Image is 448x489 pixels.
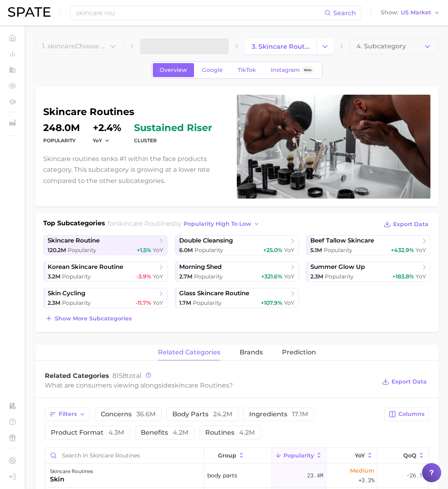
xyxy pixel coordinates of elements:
[381,10,398,15] span: Show
[43,235,168,255] a: skincare routine120.2m Popularity+1.5% YoY
[43,107,227,117] h1: skincare routines
[202,67,223,74] span: Google
[48,299,60,306] span: 2.3m
[358,475,374,485] span: +3.3%
[205,429,255,436] span: routines
[310,273,323,280] span: 2.3m
[108,220,262,227] span: for by
[42,43,109,50] span: 1. skincare Choose Category
[333,9,356,17] span: Search
[134,123,212,133] span: sustained riser
[43,153,227,186] p: Skincare routines ranks #1 within the face products category. This subcategory is growing at a lo...
[153,63,194,77] a: Overview
[238,67,256,74] span: TikTok
[172,411,232,417] span: body parts
[153,273,163,280] span: YoY
[194,273,223,280] span: Popularity
[245,38,316,54] a: 3. skincare routines
[264,63,321,77] a: InstagramBeta
[249,411,308,417] span: ingredients
[401,10,431,15] span: US Market
[310,246,322,254] span: 5.1m
[306,262,430,282] a: summer glow up2.3m Popularity+183.8% YoY
[179,246,193,254] span: 6.0m
[416,273,426,280] span: YoY
[62,299,91,306] span: Popularity
[136,410,156,418] span: 36.6m
[392,273,414,280] span: +183.8%
[325,273,354,280] span: Popularity
[175,262,299,282] a: morning shed2.7m Popularity+321.6% YoY
[391,246,414,254] span: +432.9%
[231,63,263,77] a: TikTok
[179,237,233,245] span: double cleansing
[48,237,100,245] span: skincare routine
[172,382,229,389] span: skincare routines
[284,246,294,254] span: YoY
[68,246,96,254] span: Popularity
[182,219,262,229] button: popularity high to low
[48,263,123,271] span: korean skincare routine
[392,378,427,385] span: Export Data
[136,299,151,306] span: -11.7%
[160,67,187,74] span: Overview
[62,273,91,280] span: Popularity
[55,315,132,322] span: Show more subcategories
[355,452,365,459] span: YoY
[384,407,429,421] button: Columns
[43,136,80,145] dt: Popularity
[380,376,429,387] button: Export Data
[101,411,156,417] span: concerns
[398,411,424,417] span: Columns
[316,38,334,54] button: Change Category
[45,464,428,488] button: skincare routinesskinbody parts23.4mMedium+3.3%-26.1%
[393,221,428,228] span: Export Data
[153,246,163,254] span: YoY
[45,407,90,421] button: Filters
[292,410,308,418] span: 17.1m
[326,448,377,463] button: YoY
[136,273,151,280] span: -3.9%
[350,38,438,54] button: 4. Subcategory
[108,429,124,436] span: 4.3m
[50,475,93,484] div: skin
[240,349,263,356] span: brands
[263,246,282,254] span: +25.0%
[112,372,126,380] span: 8158
[207,471,237,480] span: body parts
[310,263,365,271] span: summer glow up
[93,123,121,133] dd: +2.4%
[8,7,50,17] img: SPATE
[382,219,430,230] button: Export Data
[416,246,426,254] span: YoY
[43,313,134,324] button: Show more subcategories
[75,6,324,20] input: Search here for a brand, industry, or ingredient
[379,8,442,18] button: ShowUS Market
[48,290,85,297] span: skin cycling
[304,67,312,74] span: Beta
[50,467,93,476] div: skincare routines
[213,410,232,418] span: 24.2m
[195,63,230,77] a: Google
[307,471,323,480] span: 23.4m
[137,246,151,254] span: +1.5%
[175,288,299,308] a: glass skincare routine1.7m Popularity+107.9% YoY
[284,273,294,280] span: YoY
[48,246,66,254] span: 120.2m
[350,466,374,475] span: Medium
[239,429,255,436] span: 4.2m
[284,452,314,459] span: Popularity
[93,137,102,144] span: YoY
[51,429,124,436] span: product format
[45,448,204,463] input: Search in skincare routines
[93,137,110,144] button: YoY
[284,299,294,306] span: YoY
[43,219,105,231] h1: Top Subcategories
[306,235,430,255] a: beef tallow skincare5.1m Popularity+432.9% YoY
[48,273,60,280] span: 3.2m
[179,299,191,306] span: 1.7m
[218,452,236,459] span: group
[179,273,192,280] span: 2.7m
[204,448,272,463] button: group
[112,372,141,380] span: total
